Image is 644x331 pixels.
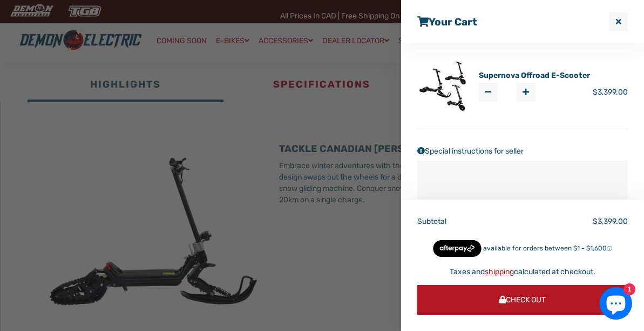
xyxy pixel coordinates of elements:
a: Your cart [417,16,477,28]
p: $3,399.00 [523,216,628,227]
inbox-online-store-chat: Shopify online store chat [596,287,635,322]
button: Reduce item quantity by one [479,83,498,102]
input: quantity [479,83,535,102]
p: Subtotal [417,216,523,227]
a: Supernova Offroad E-Scooter [479,70,590,81]
label: Special instructions for seller [417,145,628,157]
button: Increase item quantity by one [517,83,535,102]
span: Check Out [499,295,546,304]
button: Check Out [417,285,628,315]
img: Supernova Offroad E-Scooter [417,59,470,112]
a: shipping [485,267,514,276]
p: Taxes and calculated at checkout. [417,266,628,277]
span: $3,399.00 [593,88,628,97]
